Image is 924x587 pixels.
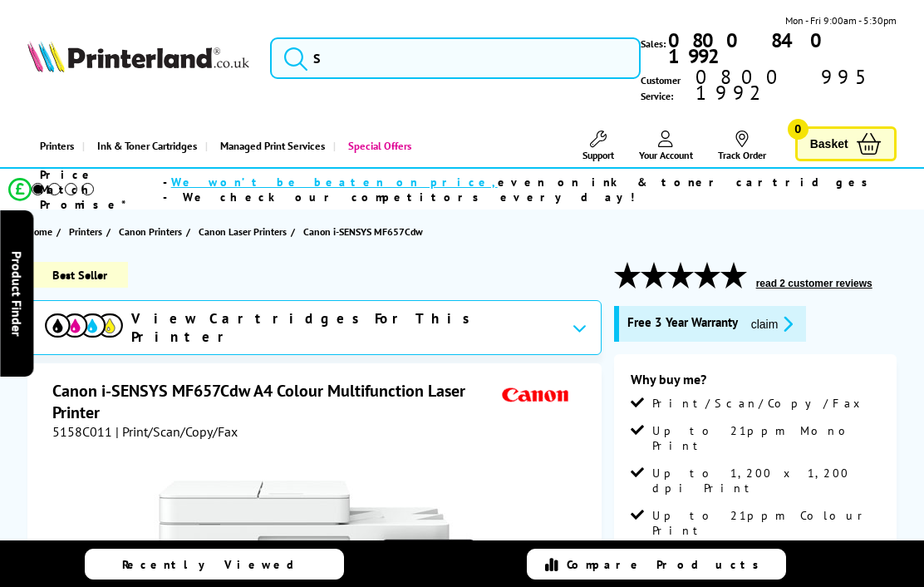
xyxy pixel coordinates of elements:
span: We won’t be beaten on price, [171,175,498,190]
input: S [270,37,641,79]
span: Recently Viewed [122,557,311,572]
li: modal_Promise [8,175,879,204]
a: Canon Laser Printers [199,223,291,240]
a: Canon Printers [119,223,186,240]
span: Customer Service: [641,69,896,104]
span: Support [582,149,614,161]
button: promo-description [746,314,799,333]
div: - even on ink & toner cartridges - We check our competitors every day! [163,175,880,205]
a: Basket 0 [795,126,897,162]
a: Printers [27,125,82,167]
a: Home [27,223,57,240]
span: Up to 21ppm Colour Print [652,508,880,538]
a: Special Offers [333,125,420,167]
span: Mon - Fri 9:00am - 5:30pm [785,12,897,28]
span: Ink & Toner Cartridges [97,125,197,167]
span: Your Account [639,149,693,161]
a: Canon i-SENSYS MF657Cdw [303,223,427,240]
span: View Cartridges For This Printer [131,309,558,346]
img: Canon [498,380,574,411]
span: Product Finder [8,251,25,337]
span: Free 3 Year Warranty [627,314,738,333]
span: | Print/Scan/Copy/Fax [116,423,238,440]
span: Canon Printers [119,223,182,240]
span: Up to 1,200 x 1,200 dpi Print [652,466,880,496]
img: cmyk-icon.svg [45,313,122,338]
button: read 2 customer reviews [751,277,877,290]
a: Your Account [639,131,693,161]
span: Sales: [641,36,666,52]
a: Printerland Logo [27,41,248,76]
span: Best Seller [27,262,128,288]
span: Basket [810,133,848,155]
span: Print/Scan/Copy/Fax [652,396,866,411]
a: Printers [69,223,106,240]
span: 5158C011 [52,423,112,440]
a: Managed Print Services [205,125,333,167]
span: Compare Products [567,557,768,572]
span: Price Match Promise* [40,167,163,212]
span: 0 [788,119,808,140]
a: Support [582,131,614,161]
div: Why buy me? [631,371,880,396]
span: 0800 995 1992 [693,69,897,101]
span: Canon i-SENSYS MF657Cdw [303,223,423,240]
span: Up to 21ppm Mono Print [652,423,880,453]
a: 0800 840 1992 [666,32,896,64]
img: Printerland Logo [27,41,248,72]
span: Home [27,223,52,240]
a: Ink & Toner Cartridges [82,125,205,167]
a: Track Order [718,131,766,161]
a: Compare Products [527,549,786,580]
b: 0800 840 1992 [668,27,834,69]
span: Canon Laser Printers [199,223,287,240]
h1: Canon i-SENSYS MF657Cdw A4 Colour Multifunction Laser Printer [52,380,497,423]
span: Printers [69,223,102,240]
a: Recently Viewed [85,549,344,580]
